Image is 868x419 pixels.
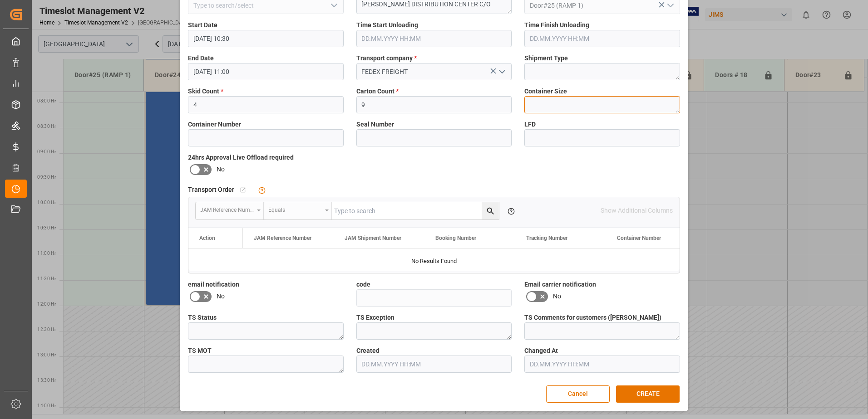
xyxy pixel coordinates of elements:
[217,292,225,301] span: No
[526,235,567,241] span: Tracking Number
[356,313,395,322] span: TS Exception
[356,280,370,289] span: code
[524,120,536,129] span: LFD
[616,385,680,403] button: CREATE
[524,87,567,96] span: Container Size
[200,204,254,214] div: JAM Reference Number
[356,30,512,47] input: DD.MM.YYYY HH:MM
[254,235,311,241] span: JAM Reference Number
[435,235,476,241] span: Booking Number
[199,235,215,241] div: Action
[268,204,322,214] div: Equals
[356,54,417,63] span: Transport company
[356,346,380,356] span: Created
[524,30,680,47] input: DD.MM.YYYY HH:MM
[217,165,225,174] span: No
[332,202,499,219] input: Type to search
[524,20,589,30] span: Time Finish Unloading
[188,63,344,80] input: DD.MM.YYYY HH:MM
[188,120,241,129] span: Container Number
[356,120,394,129] span: Seal Number
[482,202,499,219] button: search button
[188,185,234,195] span: Transport Order
[345,235,401,241] span: JAM Shipment Number
[524,313,661,322] span: TS Comments for customers ([PERSON_NAME])
[524,280,596,289] span: Email carrier notification
[553,292,561,301] span: No
[188,280,239,289] span: email notification
[356,20,418,30] span: Time Start Unloading
[524,54,568,63] span: Shipment Type
[495,65,508,79] button: open menu
[356,356,512,373] input: DD.MM.YYYY HH:MM
[188,20,217,30] span: Start Date
[524,346,558,356] span: Changed At
[188,87,223,96] span: Skid Count
[524,356,680,373] input: DD.MM.YYYY HH:MM
[264,202,332,219] button: open menu
[188,313,217,322] span: TS Status
[188,30,344,47] input: DD.MM.YYYY HH:MM
[546,385,610,403] button: Cancel
[188,54,214,63] span: End Date
[196,202,264,219] button: open menu
[356,87,399,96] span: Carton Count
[617,235,661,241] span: Container Number
[188,346,212,356] span: TS MOT
[188,153,294,162] span: 24hrs Approval Live Offload required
